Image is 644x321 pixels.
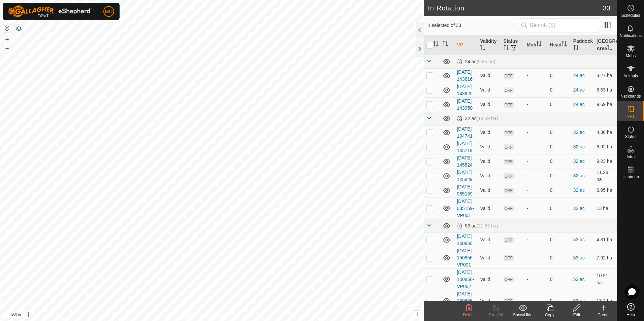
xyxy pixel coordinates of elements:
[623,74,638,78] span: Animals
[527,297,545,305] div: -
[527,254,545,261] div: -
[573,187,585,193] a: 32 ac
[454,35,477,55] th: VP
[594,83,617,97] td: 6.53 ha
[527,236,545,243] div: -
[457,234,473,246] a: [DATE] 150856
[457,84,473,96] a: [DATE] 143925
[547,198,571,219] td: 0
[547,169,571,183] td: 0
[477,183,501,198] td: Valid
[563,312,590,318] div: Edit
[185,312,211,318] a: Privacy Policy
[457,248,474,267] a: [DATE] 150856-VP001
[590,312,617,318] div: Create
[626,313,635,317] span: Help
[527,101,545,108] div: -
[457,98,473,111] a: [DATE] 143950
[457,270,474,289] a: [DATE] 150856-VP002
[573,73,585,78] a: 24 ac
[477,116,498,121] span: (13.09 ha)
[573,87,585,93] a: 24 ac
[573,102,585,107] a: 24 ac
[603,3,610,13] span: 33
[413,311,421,318] button: i
[428,4,603,12] h2: In Rotation
[477,154,501,169] td: Valid
[477,68,501,83] td: Valid
[622,175,639,179] span: Heatmap
[594,97,617,112] td: 9.69 ha
[536,312,563,318] div: Copy
[547,97,571,112] td: 0
[594,233,617,247] td: 4.81 ha
[594,68,617,83] td: 3.27 ha
[547,68,571,83] td: 0
[477,59,495,64] span: (9.85 ha)
[477,97,501,112] td: Valid
[519,18,600,32] input: Search (S)
[547,140,571,154] td: 0
[477,223,498,228] span: (21.57 ha)
[504,237,514,243] span: OFF
[626,155,635,159] span: Infra
[594,269,617,290] td: 10.91 ha
[504,102,514,108] span: OFF
[594,125,617,140] td: 4.36 ha
[504,87,514,93] span: OFF
[477,233,501,247] td: Valid
[527,143,545,150] div: -
[527,205,545,212] div: -
[457,155,473,168] a: [DATE] 145824
[527,129,545,136] div: -
[8,5,92,17] img: Gallagher Logo
[428,22,518,29] span: 1 selected of 33
[573,255,585,260] a: 53 ac
[477,125,501,140] td: Valid
[482,312,509,318] div: Turn Off
[501,35,524,55] th: Status
[547,154,571,169] td: 0
[594,247,617,269] td: 7.92 ha
[594,183,617,198] td: 6.95 ha
[561,42,567,47] p-sorticon: Activate to sort
[504,277,514,282] span: OFF
[524,35,547,55] th: Mob
[477,198,501,219] td: Valid
[547,269,571,290] td: 0
[504,206,514,211] span: OFF
[457,69,473,82] a: [DATE] 143616
[504,298,514,304] span: OFF
[480,46,485,51] p-sorticon: Activate to sort
[547,247,571,269] td: 0
[3,35,11,43] button: +
[594,290,617,312] td: 13.2 ha
[594,198,617,219] td: 13 ha
[527,187,545,194] div: -
[504,46,509,51] p-sorticon: Activate to sort
[477,83,501,97] td: Valid
[536,42,542,47] p-sorticon: Activate to sort
[594,140,617,154] td: 6.92 ha
[15,25,23,33] button: Map Layers
[457,141,473,153] a: [DATE] 145719
[457,223,498,229] div: 53 ac
[3,24,11,32] button: Reset Map
[457,199,474,218] a: [DATE] 085159-VP001
[504,144,514,150] span: OFF
[573,206,585,211] a: 32 ac
[504,73,514,79] span: OFF
[457,126,473,139] a: [DATE] 104741
[621,13,640,17] span: Schedules
[547,35,571,55] th: Head
[504,173,514,179] span: OFF
[527,172,545,179] div: -
[547,125,571,140] td: 0
[527,158,545,165] div: -
[573,130,585,135] a: 32 ac
[573,173,585,178] a: 32 ac
[457,170,473,182] a: [DATE] 145849
[573,144,585,149] a: 32 ac
[571,35,594,55] th: Paddock
[504,255,514,261] span: OFF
